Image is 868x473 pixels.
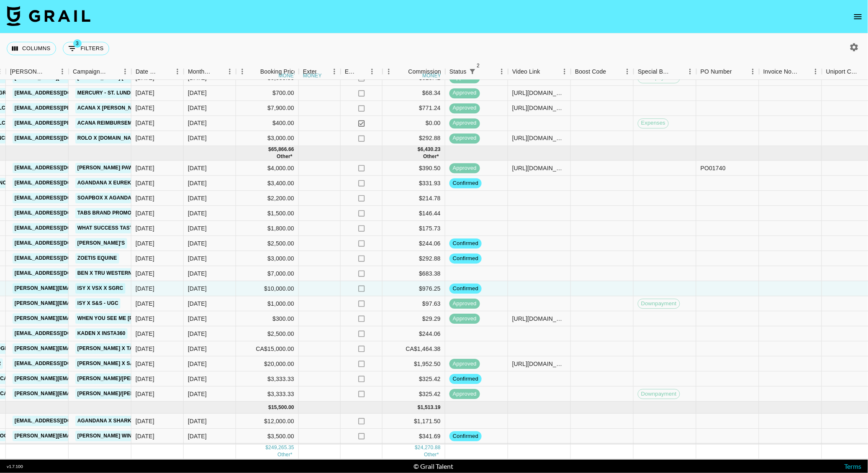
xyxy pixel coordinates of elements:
button: Menu [171,65,184,78]
a: [EMAIL_ADDRESS][DOMAIN_NAME] [13,223,106,234]
button: Menu [383,65,395,78]
a: ACANA x [PERSON_NAME] [75,103,147,114]
a: [EMAIL_ADDRESS][DOMAIN_NAME] [13,163,106,174]
div: Oct '25 [188,432,207,440]
div: $700.00 [236,86,299,101]
div: $292.88 [383,131,445,146]
a: Isy x VSX x SGRC [75,284,126,294]
div: 65,866.66 [271,146,294,153]
div: $ [415,445,418,452]
div: money [279,73,298,78]
button: Menu [366,65,378,78]
div: Sep '25 [188,314,207,323]
button: Sort [606,66,618,77]
div: PO Number [696,64,759,80]
span: € 1,600.00, CA$ 51,797.46 [277,452,293,458]
div: Aug '25 [188,119,207,128]
button: Sort [107,66,119,77]
div: 24,270.88 [418,445,441,452]
div: Sep '25 [188,345,207,353]
button: Menu [747,65,759,78]
a: [EMAIL_ADDRESS][DOMAIN_NAME] [13,178,106,189]
button: Sort [798,66,809,77]
div: Sep '25 [188,254,207,263]
div: Oct '25 [188,417,207,425]
a: [EMAIL_ADDRESS][DOMAIN_NAME] [13,268,106,279]
div: Aug '25 [188,74,207,82]
a: Kaden x Insta360 [75,329,128,339]
div: 8/6/2025 [136,194,154,202]
div: $2,200.00 [236,191,299,206]
div: Sep '25 [188,194,207,202]
div: Sep '25 [188,179,207,187]
div: $1,500.00 [236,206,299,221]
div: 9/3/2025 [136,239,154,248]
a: Mercury - St. Lundi [75,88,134,99]
div: Aug '25 [188,104,207,112]
button: Select columns [7,42,56,55]
a: [PERSON_NAME] Winter Apparel [75,431,169,442]
span: Downpayment [638,390,680,398]
div: Sep '25 [188,360,207,368]
span: confirmed [449,432,482,440]
div: https://www.tiktok.com/@nolanreid7/video/7542576681366637829?_t=ZS-8zCchTkmS0H&_r=1 [512,89,566,97]
div: Expenses: Remove Commission? [345,64,357,80]
div: Special Booking Type [634,64,696,80]
div: $771.24 [383,101,445,116]
div: Sep '25 [188,390,207,398]
a: Tabs Brand Promo [75,208,134,219]
div: Expenses: Remove Commission? [341,64,383,80]
div: PO Number [701,64,732,80]
div: $2,500.00 [236,327,299,342]
button: Sort [249,66,260,77]
a: Isy x S&S - UGC [75,299,121,309]
button: Menu [236,65,249,78]
span: 3 [73,39,82,48]
div: 6/27/2025 [136,74,154,82]
span: 2 [474,61,483,70]
div: Uniport Contact Email [826,64,860,80]
div: https://www.instagram.com/reel/DNoU6t6BmJx/?igsh=MXJsd3Q5dTdmY3MwdA== [512,134,566,143]
a: [PERSON_NAME][EMAIL_ADDRESS][DOMAIN_NAME] [13,389,149,399]
div: $683.38 [383,266,445,281]
div: https://www.instagram.com/reel/DN1b6Ll3AoL/?igsh=bWc2ZW92eGxraDhp [512,104,566,112]
button: Menu [684,65,696,78]
div: $2,500.00 [236,236,299,251]
span: CA$ 15,000.00 [277,154,293,160]
div: https://www.tiktok.com/@kadenbowler/video/7548235705902714125?_t=ZT-8zb29FFWX9C&_r=1 [512,314,566,323]
span: Expenses [638,120,668,128]
button: Menu [119,65,131,78]
div: 8/12/2025 [136,299,154,308]
span: approved [449,315,480,323]
span: approved [449,105,480,112]
div: $12,000.00 [236,414,299,429]
a: [PERSON_NAME][EMAIL_ADDRESS][PERSON_NAME][DOMAIN_NAME] [13,299,192,309]
div: Video Link [508,64,571,80]
div: 7/7/2025 [136,209,154,217]
div: $331.93 [383,176,445,191]
div: Sep '25 [188,284,207,293]
div: Special Booking Type [638,64,672,80]
button: Sort [212,66,223,77]
div: Aug '25 [188,89,207,97]
button: Menu [621,65,634,78]
div: $214.78 [383,191,445,206]
div: $1,952.50 [383,357,445,372]
div: $3,333.33 [236,372,299,387]
div: $3,333.33 [236,387,299,402]
div: 7/21/2025 [136,360,154,368]
div: Status [445,64,508,80]
span: approved [449,300,480,308]
a: [EMAIL_ADDRESS][DOMAIN_NAME] [13,359,106,369]
span: Downpayment [638,74,680,82]
div: Video Link [512,64,540,80]
span: CA$ 1,464.38 [423,154,439,160]
div: $3,000.00 [236,131,299,146]
div: 9/3/2025 [136,345,154,353]
div: CA$1,464.38 [383,342,445,357]
a: [EMAIL_ADDRESS][DOMAIN_NAME] [13,133,106,144]
a: [PERSON_NAME][EMAIL_ADDRESS][DOMAIN_NAME] [13,284,149,294]
div: $1,000.00 [236,297,299,312]
button: Menu [223,65,236,78]
div: [PERSON_NAME] [10,64,44,80]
